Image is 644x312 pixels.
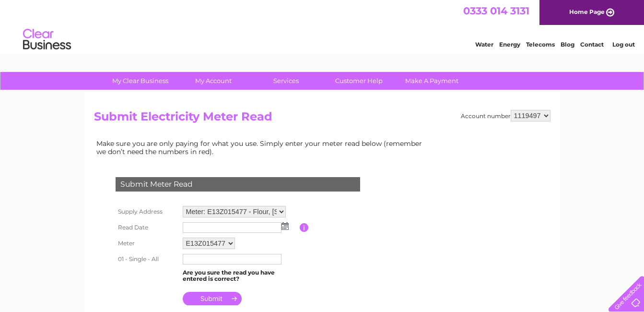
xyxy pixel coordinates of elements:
[461,110,550,121] div: Account number
[183,292,242,305] input: Submit
[94,110,550,128] h2: Submit Electricity Meter Read
[475,41,493,48] a: Water
[281,222,289,230] img: ...
[23,25,71,54] img: logo.png
[113,220,180,235] th: Read Date
[94,137,430,157] td: Make sure you are only paying for what you use. Simply enter your meter read below (remember we d...
[463,5,529,17] a: 0333 014 3131
[580,41,604,48] a: Contact
[300,223,309,232] input: Information
[319,72,398,90] a: Customer Help
[612,41,635,48] a: Log out
[96,5,549,47] div: Clear Business is a trading name of Verastar Limited (registered in [GEOGRAPHIC_DATA] No. 3667643...
[174,72,253,90] a: My Account
[499,41,520,48] a: Energy
[116,177,360,192] div: Submit Meter Read
[561,41,574,48] a: Blog
[392,72,471,90] a: Make A Payment
[113,252,180,267] th: 01 - Single - All
[113,204,180,220] th: Supply Address
[180,267,300,285] td: Are you sure the read you have entered is correct?
[246,72,326,90] a: Services
[113,235,180,252] th: Meter
[101,72,180,90] a: My Clear Business
[526,41,555,48] a: Telecoms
